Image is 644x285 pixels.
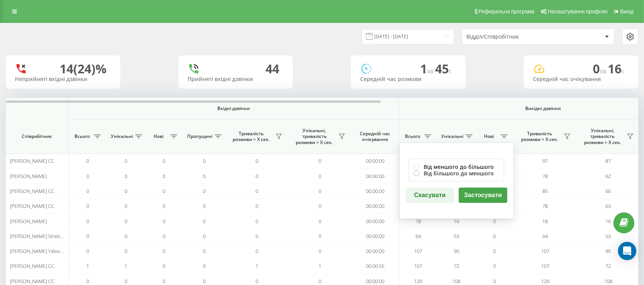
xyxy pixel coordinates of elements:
span: 0 [87,157,89,164]
span: [PERSON_NAME] [10,173,47,180]
div: 44 [265,62,279,76]
span: 0 [256,248,258,254]
span: 64 [416,233,421,240]
span: 0 [163,262,166,269]
span: 0 [203,248,206,254]
span: 0 [163,218,166,225]
span: 107 [541,262,549,269]
span: 0 [319,173,321,180]
span: 0 [125,278,128,285]
span: [PERSON_NAME] CC [10,278,54,285]
span: 60 [606,188,611,194]
span: 62 [606,173,611,180]
span: 0 [319,157,321,164]
span: 0 [163,233,166,240]
span: 0 [256,233,258,240]
span: Унікальні [111,133,133,139]
span: 0 [125,248,128,254]
span: 63 [606,202,611,209]
td: 00:00:55 [351,259,399,274]
span: 0 [494,262,496,269]
span: c [449,67,452,75]
span: 0 [256,188,258,194]
span: Співробітник [12,133,62,139]
span: 0 [203,188,206,194]
span: 0 [319,233,321,240]
span: 107 [541,248,549,254]
span: 108 [604,278,612,285]
span: Тривалість розмови > Х сек. [229,131,273,142]
span: 0 [125,218,128,225]
span: хв [427,67,435,75]
span: 0 [256,278,258,285]
span: Всього [73,133,92,139]
span: 0 [203,233,206,240]
span: 129 [414,278,422,285]
span: 0 [125,202,128,209]
span: Нові [149,133,168,139]
span: c [621,67,625,75]
span: 0 [203,278,206,285]
span: [PERSON_NAME] Yalovenko CC [10,248,78,254]
label: Від більшого до меншого [414,170,499,177]
span: 64 [543,233,548,240]
span: 0 [203,202,206,209]
span: 97 [543,157,548,164]
span: 0 [87,173,89,180]
span: 16 [606,218,611,225]
div: Неприйняті вхідні дзвінки [15,76,111,83]
td: 00:00:00 [351,214,399,228]
span: 0 [87,188,89,194]
span: 1 [420,60,435,77]
span: 0 [494,278,496,285]
span: 0 [256,173,258,180]
span: 53 [454,233,459,240]
span: 0 [319,278,321,285]
span: 1 [319,262,321,269]
span: 0 [203,157,206,164]
span: 0 [319,188,321,194]
span: Унікальні, тривалість розмови > Х сек. [581,128,625,146]
span: 108 [453,278,461,285]
span: 0 [203,218,206,225]
span: Вхідні дзвінки [89,105,379,112]
div: 14 (24)% [60,62,107,76]
span: 129 [541,278,549,285]
span: 1 [256,262,258,269]
span: Нові [479,133,498,139]
span: 85 [543,188,548,194]
label: Від меншого до більшого [414,164,499,170]
span: 90 [606,248,611,254]
span: 0 [203,173,206,180]
span: 107 [414,262,422,269]
span: 0 [256,157,258,164]
div: Відділ/Співробітник [466,34,558,40]
td: 00:00:00 [351,168,399,183]
span: [PERSON_NAME] CC [10,262,54,269]
div: Середній час розмови [360,76,456,83]
td: 00:00:00 [351,229,399,244]
span: 16 [454,218,459,225]
span: 0 [163,248,166,254]
span: 0 [203,262,206,269]
span: 0 [319,248,321,254]
span: 18 [543,218,548,225]
span: Всього [403,133,422,139]
span: 0 [494,218,496,225]
span: 90 [454,248,459,254]
span: 0 [125,173,128,180]
span: 0 [256,202,258,209]
span: 18 [416,218,421,225]
span: Унікальні [441,133,463,139]
div: Середній час очікування [533,76,629,83]
button: Застосувати [459,188,507,203]
span: 0 [319,218,321,225]
span: 1 [125,262,128,269]
span: 0 [125,233,128,240]
span: Середній час очікування [357,131,393,142]
span: 45 [435,60,452,77]
span: 0 [593,60,608,77]
span: 87 [606,157,611,164]
span: 0 [87,202,89,209]
span: 107 [414,248,422,254]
